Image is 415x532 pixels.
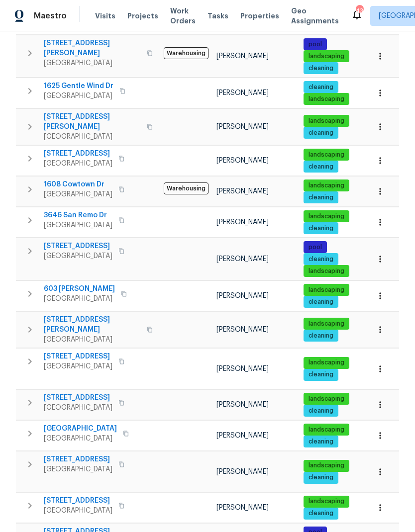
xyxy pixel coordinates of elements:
span: Properties [240,11,279,21]
span: [STREET_ADDRESS][PERSON_NAME] [44,112,141,132]
span: pool [305,243,326,252]
span: landscaping [305,320,348,328]
span: [GEOGRAPHIC_DATA] [44,251,112,261]
span: Visits [95,11,115,21]
span: 3646 San Remo Dr [44,210,112,220]
span: [STREET_ADDRESS] [44,352,112,361]
span: [PERSON_NAME] [216,468,269,475]
span: cleaning [305,83,337,91]
span: cleaning [305,332,337,340]
span: [PERSON_NAME] [216,157,269,164]
span: landscaping [305,181,348,190]
span: cleaning [305,473,337,482]
span: cleaning [305,509,337,518]
span: [GEOGRAPHIC_DATA] [44,159,112,169]
span: Warehousing [164,182,208,194]
span: [GEOGRAPHIC_DATA] [44,189,112,199]
span: landscaping [305,267,348,275]
span: landscaping [305,395,348,403]
span: [GEOGRAPHIC_DATA] [44,132,141,142]
span: [PERSON_NAME] [216,123,269,130]
span: 603 [PERSON_NAME] [44,284,115,294]
span: cleaning [305,163,337,171]
span: [STREET_ADDRESS][PERSON_NAME] [44,38,141,58]
div: 43 [356,6,363,16]
span: [PERSON_NAME] [216,256,269,263]
span: [GEOGRAPHIC_DATA] [44,220,112,230]
span: [PERSON_NAME] [216,219,269,226]
span: [PERSON_NAME] [216,326,269,333]
span: [PERSON_NAME] [216,292,269,299]
span: cleaning [305,224,337,233]
span: [PERSON_NAME] [216,504,269,511]
span: [PERSON_NAME] [216,53,269,60]
span: [PERSON_NAME] [216,432,269,439]
span: cleaning [305,298,337,306]
span: Maestro [34,11,67,21]
span: [PERSON_NAME] [216,188,269,195]
span: [GEOGRAPHIC_DATA] [44,424,117,434]
span: cleaning [305,370,337,379]
span: Projects [127,11,158,21]
span: cleaning [305,129,337,137]
span: [STREET_ADDRESS] [44,149,112,159]
span: [STREET_ADDRESS] [44,393,112,403]
span: landscaping [305,212,348,221]
span: cleaning [305,193,337,202]
span: landscaping [305,426,348,434]
span: landscaping [305,358,348,367]
span: Warehousing [164,47,208,59]
span: [GEOGRAPHIC_DATA] [44,91,113,101]
span: Tasks [207,12,228,19]
span: cleaning [305,64,337,73]
span: landscaping [305,151,348,159]
span: cleaning [305,407,337,415]
span: [STREET_ADDRESS] [44,454,112,464]
span: [STREET_ADDRESS] [44,241,112,251]
span: landscaping [305,461,348,470]
span: [GEOGRAPHIC_DATA] [44,294,115,304]
span: [STREET_ADDRESS][PERSON_NAME] [44,315,141,335]
span: cleaning [305,255,337,264]
span: [GEOGRAPHIC_DATA] [44,58,141,68]
span: [GEOGRAPHIC_DATA] [44,434,117,443]
span: Geo Assignments [291,6,339,26]
span: [STREET_ADDRESS] [44,496,112,506]
span: [PERSON_NAME] [216,89,269,96]
span: [GEOGRAPHIC_DATA] [44,506,112,516]
span: landscaping [305,286,348,294]
span: [PERSON_NAME] [216,401,269,408]
span: landscaping [305,497,348,506]
span: landscaping [305,117,348,125]
span: [PERSON_NAME] [216,365,269,372]
span: [GEOGRAPHIC_DATA] [44,335,141,345]
span: landscaping [305,95,348,103]
span: Work Orders [170,6,196,26]
span: pool [305,40,326,49]
span: landscaping [305,52,348,61]
span: [GEOGRAPHIC_DATA] [44,464,112,474]
span: 1608 Cowtown Dr [44,179,112,189]
span: cleaning [305,438,337,446]
span: [GEOGRAPHIC_DATA] [44,403,112,413]
span: 1625 Gentle Wind Dr [44,81,113,91]
span: [GEOGRAPHIC_DATA] [44,361,112,371]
